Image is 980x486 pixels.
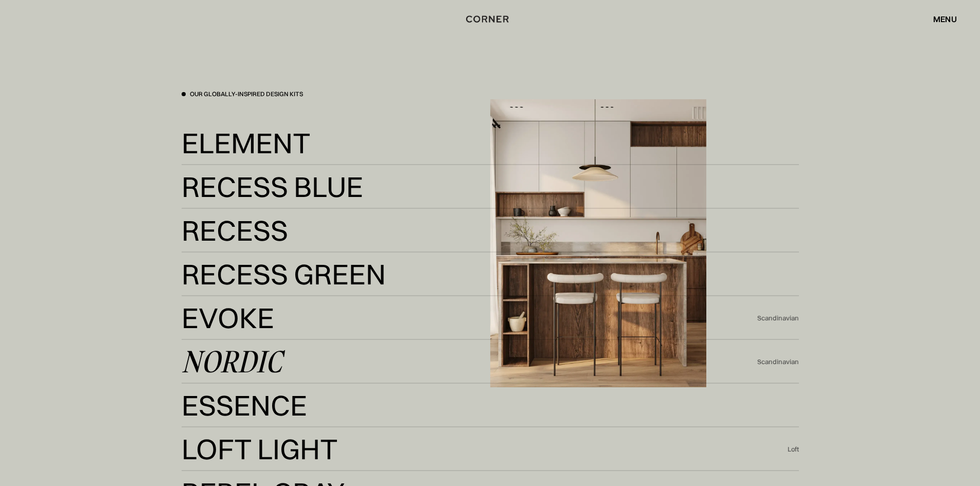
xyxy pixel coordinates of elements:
div: Our globally-inspired design kits [190,90,303,99]
a: EssenceEssence [182,393,799,418]
a: Recess BlueRecess Blue [182,174,799,200]
div: Recess Green [182,262,386,286]
a: RecessRecess [182,218,799,243]
a: home [454,12,527,26]
a: Loft LightLoft Light [182,437,788,462]
div: Recess Blue [182,199,343,224]
div: Evoke [182,330,264,355]
div: Loft Light [182,461,328,486]
div: Recess Green [182,286,363,311]
div: Recess [182,218,288,243]
div: Recess [182,243,273,267]
a: Nordic [182,349,757,374]
a: EvokeEvoke [182,305,757,331]
div: menu [923,10,957,28]
div: Nordic [182,349,282,374]
a: Recess GreenRecess Green [182,262,799,287]
div: Essence [182,418,290,442]
div: Element [182,155,300,180]
div: Loft [788,445,799,454]
div: Evoke [182,305,274,330]
div: menu [933,15,957,23]
div: Scandinavian [757,314,799,323]
div: Recess Blue [182,174,363,199]
div: Loft Light [182,437,338,461]
div: Element [182,131,311,155]
div: Scandinavian [757,357,799,367]
div: Essence [182,393,307,418]
a: ElementElement [182,131,799,156]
